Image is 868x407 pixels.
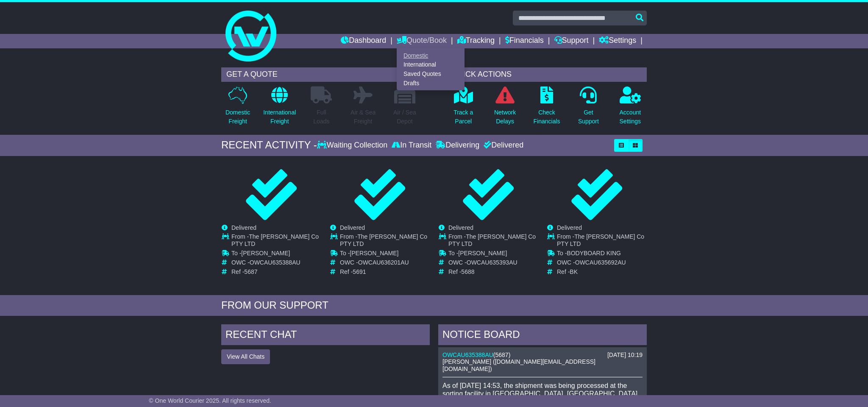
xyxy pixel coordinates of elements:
a: Settings [599,34,636,48]
span: BK [570,268,578,275]
td: Ref - [340,268,429,276]
span: [PERSON_NAME] [350,250,398,256]
p: Air & Sea Freight [351,108,376,126]
p: Get Support [578,108,599,126]
span: The [PERSON_NAME] Co PTY LTD [231,233,319,247]
p: International Freight [263,108,296,126]
td: From - [340,233,429,250]
p: Air / Sea Depot [393,108,416,126]
td: From - [231,233,321,250]
a: Financials [505,34,544,48]
p: Account Settings [620,108,641,126]
td: OWC - [557,259,646,268]
span: [PERSON_NAME] [241,250,290,256]
div: NOTICE BOARD [438,324,647,347]
a: Saved Quotes [397,70,464,79]
div: RECENT CHAT [221,324,430,347]
a: Drafts [397,78,464,88]
a: Tracking [457,34,495,48]
div: QUICK ACTIONS [447,67,647,82]
a: DomesticFreight [225,86,250,131]
td: Ref - [557,268,646,276]
span: OWCAU635393AU [467,259,517,266]
div: Delivered [481,141,523,150]
a: Dashboard [341,34,386,48]
a: OWCAU635388AU [442,351,493,358]
p: Check Financials [534,108,560,126]
td: To - [448,250,538,259]
div: Quote/Book [397,48,465,90]
p: As of [DATE] 14:53, the shipment was being processed at the sorting facility in [GEOGRAPHIC_DATA]... [442,382,643,406]
span: OWCAU635692AU [575,259,626,266]
span: Delivered [557,224,582,231]
div: Delivering [434,141,481,150]
td: From - [448,233,538,250]
a: Domestic [397,51,464,60]
div: In Transit [389,141,434,150]
td: To - [557,250,646,259]
a: AccountSettings [619,86,642,131]
span: 5687 [495,351,509,358]
td: To - [340,250,429,259]
a: CheckFinancials [533,86,561,131]
div: GET A QUOTE [221,67,421,82]
td: Ref - [448,268,538,276]
span: 5688 [461,268,474,275]
span: 5691 [353,268,366,275]
td: OWC - [448,259,538,268]
span: OWCAU636201AU [358,259,409,266]
div: FROM OUR SUPPORT [221,299,647,312]
span: The [PERSON_NAME] Co PTY LTD [557,233,644,247]
div: [DATE] 10:19 [607,351,643,359]
span: The [PERSON_NAME] Co PTY LTD [448,233,536,247]
span: [PERSON_NAME] ([DOMAIN_NAME][EMAIL_ADDRESS][DOMAIN_NAME]) [442,358,595,372]
span: © One World Courier 2025. All rights reserved. [149,397,271,404]
a: Support [554,34,589,48]
td: Ref - [231,268,321,276]
p: Domestic Freight [225,108,250,126]
a: NetworkDelays [494,86,516,131]
a: International [397,60,464,70]
span: 5687 [244,268,257,275]
span: OWCAU635388AU [250,259,300,266]
span: Delivered [448,224,473,231]
button: View All Chats [221,349,270,364]
span: Delivered [231,224,256,231]
p: Track a Parcel [453,108,473,126]
td: To - [231,250,321,259]
a: Track aParcel [453,86,473,131]
span: The [PERSON_NAME] Co PTY LTD [340,233,427,247]
p: Network Delays [494,108,516,126]
a: InternationalFreight [263,86,296,131]
div: Waiting Collection [317,141,389,150]
span: Delivered [340,224,365,231]
div: RECENT ACTIVITY - [221,139,317,151]
a: GetSupport [578,86,599,131]
span: [PERSON_NAME] [458,250,507,256]
td: From - [557,233,646,250]
td: OWC - [340,259,429,268]
p: Full Loads [311,108,332,126]
a: Quote/Book [397,34,447,48]
span: BODYBOARD KING [567,250,621,256]
div: ( ) [442,351,643,359]
td: OWC - [231,259,321,268]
